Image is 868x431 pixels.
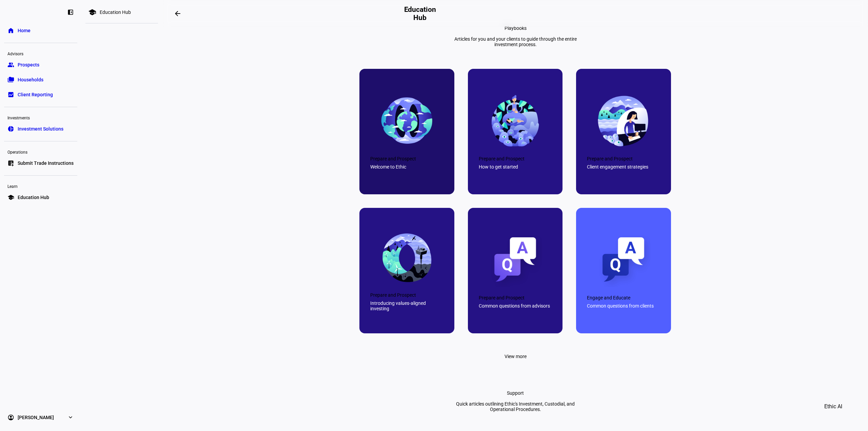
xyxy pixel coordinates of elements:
[815,398,852,415] button: Ethic AI
[88,8,96,16] mat-icon: school
[7,76,14,83] eth-mat-symbol: folder_copy
[587,295,660,300] div: Engage and Educate
[4,147,77,156] div: Operations
[7,125,14,132] eth-mat-symbol: pie_chart
[370,292,443,298] div: Prepare and Prospect
[447,36,584,47] div: Articles for you and your clients to guide through the entire investment process.
[479,156,552,161] div: Prepare and Prospect
[100,9,131,15] div: Education Hub
[587,164,660,170] div: Client engagement strategies
[496,350,535,363] button: View more
[18,160,74,166] span: Submit Trade Instructions
[479,295,552,300] div: Prepare and Prospect
[7,194,14,201] eth-mat-symbol: school
[7,160,14,166] eth-mat-symbol: list_alt_add
[7,414,14,421] eth-mat-symbol: account_circle
[18,61,39,68] span: Prospects
[4,48,77,58] div: Advisors
[488,94,542,148] img: 67c0a1a361bf038d2e293661_66d75062e6db20f9f8bea3a5_World%25203.png
[505,25,527,31] div: Playbooks
[587,303,660,309] div: Common questions from clients
[18,125,63,132] span: Investment Solutions
[174,9,182,18] mat-icon: arrow_backwards
[479,303,552,309] div: Common questions from advisors
[507,390,524,396] div: Support
[7,61,14,68] eth-mat-symbol: group
[4,58,77,72] a: groupProspects
[18,414,54,421] span: [PERSON_NAME]
[4,181,77,191] div: Learn
[4,88,77,101] a: bid_landscapeClient Reporting
[596,233,650,287] img: 67c0a1a14fc8855d30016835_663e60d4891242c5d6cd46c1_QA-clients.png
[18,91,53,98] span: Client Reporting
[7,27,14,34] eth-mat-symbol: home
[400,5,439,22] h2: Education Hub
[67,414,74,421] eth-mat-symbol: expand_more
[447,401,584,412] div: Quick articles outlining Ethic's Investment, Custodial, and Operational Procedures.
[67,9,74,16] eth-mat-symbol: left_panel_close
[18,27,31,34] span: Home
[479,164,552,170] div: How to get started
[505,350,527,363] span: View more
[596,94,650,148] img: 67c0a1a3dd398c4549a83ca6_663e60d4891242c5d6cd46be_final-office.png
[18,194,49,201] span: Education Hub
[587,156,660,161] div: Prepare and Prospect
[370,300,443,311] div: Introducing values-aligned investing
[18,76,43,83] span: Households
[370,156,443,161] div: Prepare and Prospect
[824,398,842,415] span: Ethic AI
[380,94,434,148] img: 67c0a1a41fd1db2665af57fe_663e60d4891242c5d6cd469c_final-earth.png
[7,91,14,98] eth-mat-symbol: bid_landscape
[4,113,77,122] div: Investments
[380,230,434,284] img: 67c0a1a2f5e9615512c0482a_663e60d4891242c5d6cd46bf_final-mobius.png
[4,73,77,86] a: folder_copyHouseholds
[488,233,542,287] img: 67c0a1a2267361cccc837e9a_663e60d4891242c5d6cd46c0_QA-advisors.png
[4,24,77,37] a: homeHome
[370,164,443,170] div: Welcome to Ethic
[4,122,77,136] a: pie_chartInvestment Solutions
